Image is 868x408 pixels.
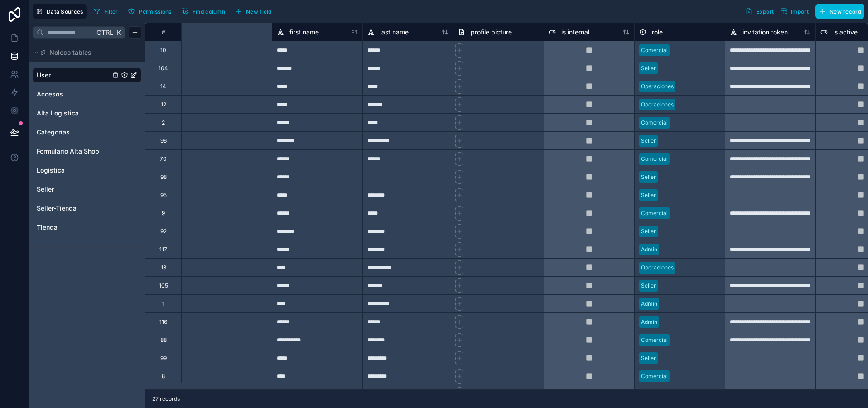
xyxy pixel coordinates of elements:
button: New field [232,5,275,18]
span: role [652,28,663,37]
button: Filter [90,5,121,18]
a: Logistica [37,166,110,175]
div: Seller [33,182,141,197]
div: 2 [162,119,165,126]
div: Operaciones [641,101,674,109]
div: Comercial [641,46,668,54]
div: Admin [641,245,657,254]
span: invitation token [743,28,788,37]
div: 13 [161,264,166,271]
div: 1 [162,300,164,307]
span: New record [829,8,861,15]
span: Alta Logistica [37,109,79,118]
span: Logistica [37,166,65,175]
a: Tienda [37,223,110,232]
span: K [116,29,122,36]
span: Ctrl [96,27,114,38]
span: profile picture [471,28,512,37]
span: Filter [104,8,118,15]
a: Accesos [37,90,110,99]
a: Seller [37,185,110,194]
div: Accesos [33,87,141,101]
div: 98 [160,173,167,181]
div: Alta Logistica [33,106,141,120]
div: Admin [641,318,657,326]
span: 27 records [152,395,180,403]
div: Seller [641,191,656,199]
div: 70 [160,155,167,163]
span: Export [756,8,774,15]
button: Find column [178,5,228,18]
div: 96 [160,137,167,144]
div: 117 [159,246,167,253]
div: Operaciones [641,82,674,91]
a: Alta Logistica [37,109,110,118]
div: Seller-Tienda [33,201,141,216]
span: last name [380,28,409,37]
button: Import [777,4,812,19]
div: Seller [641,137,656,145]
div: Tienda [33,220,141,235]
div: Seller [641,64,656,72]
span: Tienda [37,223,58,232]
div: Seller [641,354,656,362]
span: Formulario Alta Shop [37,147,99,156]
div: 14 [160,83,166,90]
span: Seller [37,185,54,194]
div: Seller [641,173,656,181]
button: Noloco tables [33,46,136,59]
span: is active [833,28,858,37]
div: 92 [160,228,167,235]
a: New record [812,4,864,19]
div: Seller [641,227,656,235]
div: Seller [641,282,656,290]
div: Comercial [641,119,668,127]
div: Comercial [641,372,668,380]
span: is internal [561,28,589,37]
div: 116 [159,318,167,326]
div: 10 [160,47,166,54]
div: # [152,29,174,35]
button: Export [742,4,777,19]
a: Permissions [125,5,178,18]
span: Accesos [37,90,63,99]
div: 12 [161,101,166,108]
div: 9 [162,210,165,217]
span: Data Sources [47,8,83,15]
span: Noloco tables [49,48,92,57]
span: User [37,71,51,80]
div: Formulario Alta Shop [33,144,141,158]
span: Find column [193,8,225,15]
div: 104 [159,65,168,72]
button: Permissions [125,5,174,18]
div: User [33,68,141,82]
div: 8 [162,373,165,380]
div: Logistica [33,163,141,178]
div: Comercial [641,155,668,163]
a: Formulario Alta Shop [37,147,110,156]
a: Seller-Tienda [37,204,110,213]
span: Permissions [139,8,171,15]
span: Categorias [37,128,70,137]
div: Admin [641,300,657,308]
button: Data Sources [33,4,87,19]
a: User [37,71,110,80]
div: 88 [160,336,167,344]
span: first name [289,28,319,37]
a: Categorias [37,128,110,137]
div: Operaciones [641,264,674,272]
div: 99 [160,355,167,362]
div: Categorias [33,125,141,139]
div: 95 [160,192,167,199]
div: 105 [159,282,168,289]
span: New field [246,8,272,15]
button: New record [815,4,864,19]
div: Comercial [641,209,668,217]
div: Comercial [641,336,668,344]
span: Seller-Tienda [37,204,77,213]
span: Import [791,8,809,15]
